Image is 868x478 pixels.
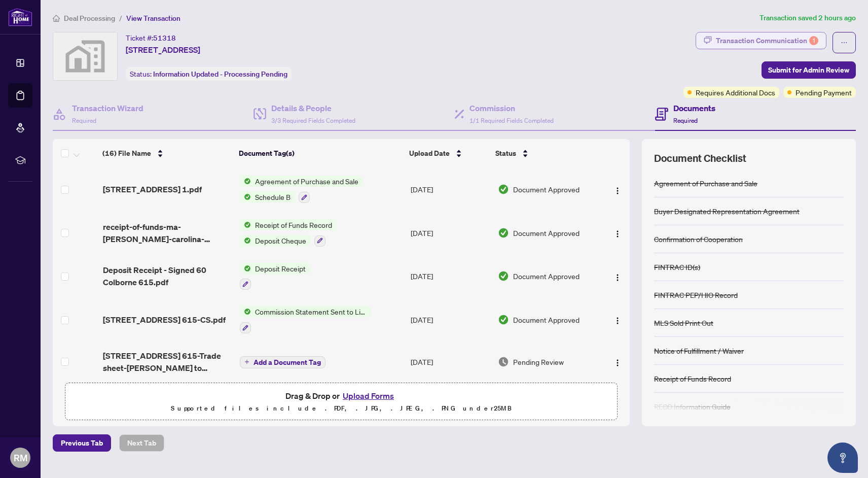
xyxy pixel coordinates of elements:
[795,87,852,98] span: Pending Payment
[240,263,310,290] button: Status IconDeposit Receipt
[498,356,509,367] img: Document Status
[654,233,743,245] div: Confirmation of Cooperation
[768,62,849,78] span: Submit for Admin Review
[409,148,450,159] span: Upload Date
[609,354,626,370] button: Logo
[271,117,355,124] span: 3/3 Required Fields Completed
[696,87,775,98] span: Requires Additional Docs
[240,263,251,274] img: Status Icon
[696,32,826,49] button: Transaction Communication1
[240,219,336,247] button: Status IconReceipt of Funds RecordStatus IconDeposit Cheque
[240,219,251,230] img: Status Icon
[240,355,325,368] button: Add a Document Tag
[251,306,371,317] span: Commission Statement Sent to Listing Brokerage
[609,268,626,284] button: Logo
[126,14,180,23] span: View Transaction
[53,15,60,22] span: home
[513,227,580,238] span: Document Approved
[498,227,509,238] img: Document Status
[654,317,713,328] div: MLS Sold Print Out
[126,44,200,56] span: [STREET_ADDRESS]
[64,14,115,23] span: Deal Processing
[513,314,580,325] span: Document Approved
[285,389,397,402] span: Drag & Drop or
[103,183,202,195] span: [STREET_ADDRESS] 1.pdf
[119,434,164,452] button: Next Tab
[251,176,363,187] span: Agreement of Purchase and Sale
[251,263,310,274] span: Deposit Receipt
[613,317,622,325] img: Logo
[65,383,617,421] span: Drag & Drop orUpload FormsSupported files include .PDF, .JPG, .JPEG, .PNG under25MB
[495,148,516,159] span: Status
[53,32,117,80] img: svg%3e
[654,206,800,217] div: Buyer Designated Representation Agreement
[405,139,492,167] th: Upload Date
[809,36,818,45] div: 1
[240,176,363,203] button: Status IconAgreement of Purchase and SaleStatus IconSchedule B
[759,12,856,24] article: Transaction saved 2 hours ago
[61,435,103,451] span: Previous Tab
[613,187,622,195] img: Logo
[103,350,232,374] span: [STREET_ADDRESS] 615-Trade sheet-[PERSON_NAME] to reivew.pdf
[613,230,622,238] img: Logo
[72,117,96,124] span: Required
[98,139,235,167] th: (16) File Name
[827,442,858,473] button: Open asap
[513,356,564,367] span: Pending Review
[235,139,405,167] th: Document Tag(s)
[654,345,744,356] div: Notice of Fulfillment / Waiver
[407,298,494,342] td: [DATE]
[271,102,355,114] h4: Details & People
[407,342,494,382] td: [DATE]
[251,191,295,202] span: Schedule B
[14,451,27,465] span: RM
[609,181,626,197] button: Logo
[340,389,397,402] button: Upload Forms
[407,167,494,211] td: [DATE]
[498,314,509,325] img: Document Status
[654,178,757,189] div: Agreement of Purchase and Sale
[498,270,509,282] img: Document Status
[126,32,176,44] div: Ticket #:
[240,191,251,202] img: Status Icon
[498,184,509,195] img: Document Status
[251,219,336,230] span: Receipt of Funds Record
[240,356,325,368] button: Add a Document Tag
[53,434,111,452] button: Previous Tab
[102,148,151,159] span: (16) File Name
[513,184,580,195] span: Document Approved
[240,176,251,187] img: Status Icon
[244,359,249,364] span: plus
[841,39,848,46] span: ellipsis
[673,117,698,124] span: Required
[71,402,611,415] p: Supported files include .PDF, .JPG, .JPEG, .PNG under 25 MB
[153,70,287,79] span: Information Updated - Processing Pending
[72,102,143,114] h4: Transaction Wizard
[513,270,580,282] span: Document Approved
[407,255,494,298] td: [DATE]
[609,312,626,328] button: Logo
[673,102,715,114] h4: Documents
[469,102,554,114] h4: Commission
[654,373,731,384] div: Receipt of Funds Record
[240,235,251,246] img: Status Icon
[654,151,746,165] span: Document Checklist
[609,225,626,241] button: Logo
[103,314,226,326] span: [STREET_ADDRESS] 615-CS.pdf
[119,12,122,24] li: /
[469,117,554,124] span: 1/1 Required Fields Completed
[654,261,700,272] div: FINTRAC ID(s)
[613,359,622,367] img: Logo
[407,211,494,255] td: [DATE]
[153,33,176,43] span: 51318
[254,359,321,366] span: Add a Document Tag
[491,139,597,167] th: Status
[103,221,232,245] span: receipt-of-funds-ma-[PERSON_NAME]-carolina-[PERSON_NAME]-20250915-082647 1 1.pdf
[240,306,371,333] button: Status IconCommission Statement Sent to Listing Brokerage
[654,289,738,300] div: FINTRAC PEP/HIO Record
[716,32,818,49] div: Transaction Communication
[8,8,32,26] img: logo
[613,274,622,282] img: Logo
[240,306,251,317] img: Status Icon
[103,264,232,288] span: Deposit Receipt - Signed 60 Colborne 615.pdf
